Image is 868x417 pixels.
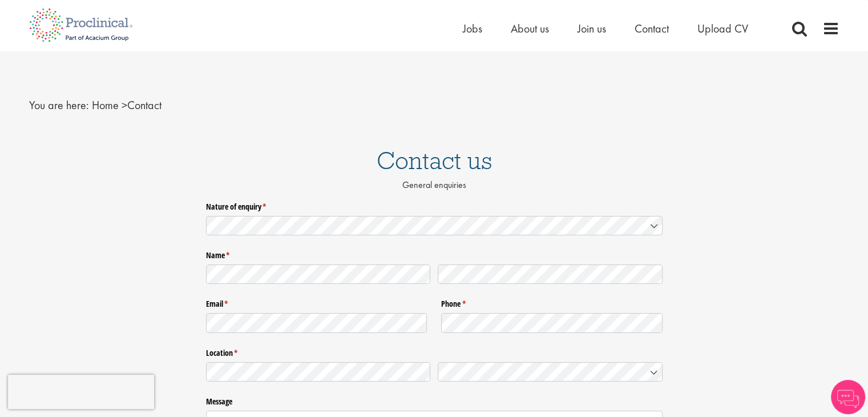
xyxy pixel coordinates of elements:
input: Last [438,264,663,284]
legend: Location [206,344,663,359]
img: Chatbot [831,380,865,414]
label: Email [206,295,427,310]
label: Phone [441,295,663,310]
input: State / Province / Region [206,362,431,382]
a: Jobs [463,21,482,36]
label: Message [206,392,663,407]
a: Join us [578,21,606,36]
legend: Name [206,246,663,261]
a: Upload CV [697,21,748,36]
label: Nature of enquiry [206,197,663,212]
span: Contact [92,98,162,113]
a: About us [511,21,549,36]
span: You are here: [29,98,89,113]
iframe: reCAPTCHA [8,375,154,409]
input: First [206,264,431,284]
span: > [122,98,127,113]
a: breadcrumb link to Home [92,98,119,113]
input: Country [438,362,663,382]
a: Contact [635,21,669,36]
